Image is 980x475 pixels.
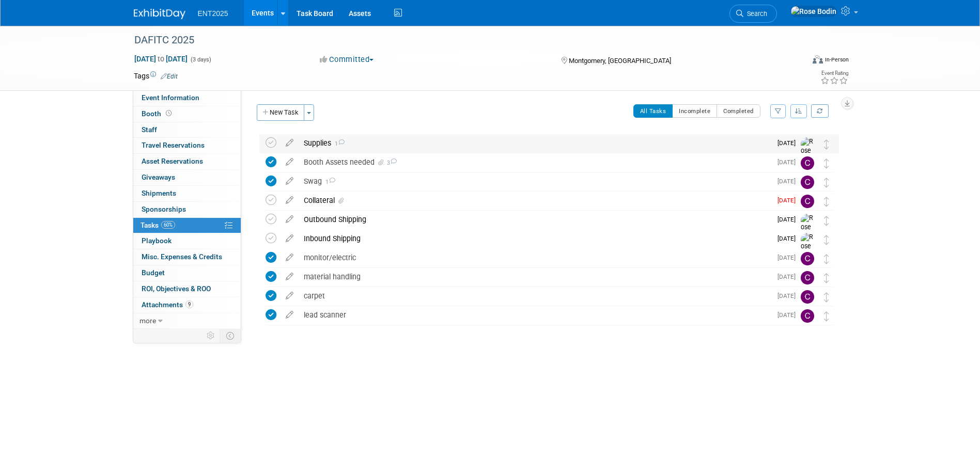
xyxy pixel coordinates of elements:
a: Asset Reservations [133,154,241,169]
span: [DATE] [777,159,801,166]
a: Shipments [133,186,241,201]
div: Inbound Shipping [299,230,771,247]
span: Booth [142,109,174,118]
div: Event Format [743,54,849,69]
span: Travel Reservations [142,141,205,149]
span: Search [743,10,767,18]
td: Tags [134,71,178,81]
img: Colleen Mueller [801,252,814,265]
div: Booth Assets needed [299,153,771,171]
img: Rose Bodin [801,233,816,270]
a: edit [281,291,299,300]
a: Attachments9 [133,297,241,313]
i: Move task [824,197,829,207]
img: Colleen Mueller [801,195,814,208]
span: Sponsorships [142,205,186,213]
span: Misc. Expenses & Credits [142,252,222,261]
div: Supplies [299,134,771,152]
a: Edit [161,73,178,80]
span: 1 [331,140,345,147]
button: Committed [316,54,378,65]
a: Budget [133,265,241,281]
span: Montgomery, [GEOGRAPHIC_DATA] [569,57,671,65]
span: 60% [161,221,175,229]
img: Colleen Mueller [801,156,814,170]
img: Colleen Mueller [801,309,814,323]
img: Colleen Mueller [801,290,814,304]
span: Playbook [142,236,172,245]
i: Move task [824,159,829,168]
span: [DATE] [777,178,801,185]
span: Event Information [142,93,199,102]
span: [DATE] [777,273,801,280]
span: [DATE] [777,139,801,147]
span: [DATE] [DATE] [134,54,188,64]
i: Move task [824,292,829,302]
a: edit [281,157,299,167]
span: [DATE] [777,292,801,299]
a: Misc. Expenses & Credits [133,249,241,265]
button: Completed [717,104,760,118]
a: Refresh [811,104,829,118]
img: Rose Bodin [790,6,837,17]
td: Personalize Event Tab Strip [202,329,220,342]
a: Playbook [133,233,241,249]
button: New Task [257,104,304,121]
i: Move task [824,178,829,187]
i: Move task [824,311,829,321]
div: Outbound Shipping [299,211,771,228]
span: [DATE] [777,254,801,261]
a: edit [281,272,299,281]
i: Move task [824,254,829,264]
a: edit [281,177,299,186]
span: (3 days) [190,56,211,63]
a: Travel Reservations [133,138,241,153]
div: In-Person [825,56,849,64]
div: Collateral [299,192,771,209]
img: Colleen Mueller [801,271,814,284]
span: more [139,316,156,325]
span: [DATE] [777,235,801,242]
a: edit [281,310,299,320]
a: Search [729,5,777,23]
a: edit [281,253,299,262]
span: [DATE] [777,197,801,204]
div: carpet [299,287,771,305]
span: Booth not reserved yet [164,109,174,117]
a: edit [281,215,299,224]
img: ExhibitDay [134,9,185,19]
span: Asset Reservations [142,157,203,165]
a: Tasks60% [133,218,241,233]
a: Booth [133,106,241,122]
a: edit [281,138,299,148]
a: Giveaways [133,170,241,185]
a: Event Information [133,90,241,106]
span: Staff [142,125,157,134]
a: edit [281,196,299,205]
span: to [156,55,166,63]
a: ROI, Objectives & ROO [133,281,241,297]
img: Rose Bodin [801,137,816,174]
span: 9 [185,300,193,308]
button: Incomplete [672,104,717,118]
span: [DATE] [777,216,801,223]
span: Giveaways [142,173,175,181]
i: Move task [824,139,829,149]
span: 3 [385,160,397,166]
span: Shipments [142,189,176,197]
span: ENT2025 [198,9,228,18]
div: monitor/electric [299,249,771,266]
span: Tasks [141,221,175,229]
span: 1 [322,179,335,185]
button: All Tasks [633,104,673,118]
td: Toggle Event Tabs [220,329,241,342]
span: [DATE] [777,311,801,319]
div: lead scanner [299,306,771,324]
a: more [133,313,241,329]
span: Budget [142,268,165,277]
span: Attachments [142,300,193,309]
img: Rose Bodin [801,214,816,250]
i: Move task [824,235,829,245]
i: Move task [824,273,829,283]
img: Colleen Mueller [801,176,814,189]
